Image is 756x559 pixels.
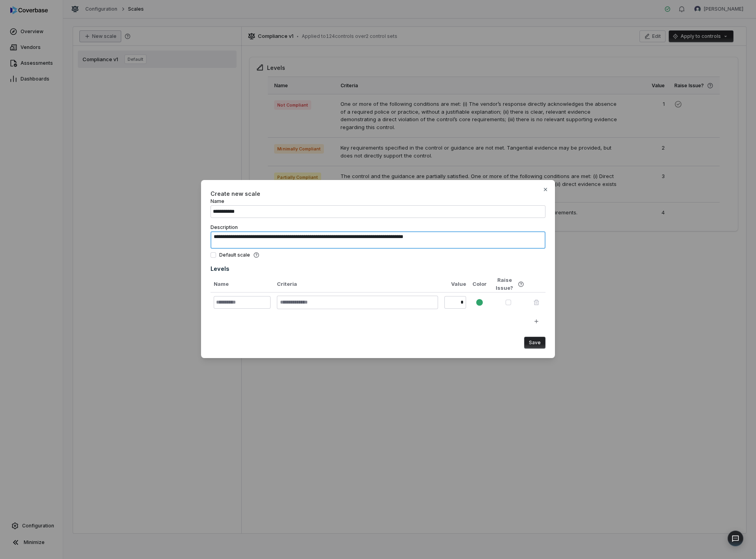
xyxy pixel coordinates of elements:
[219,252,260,258] label: Default scale
[490,276,527,292] th: Raise Issue?
[211,190,260,197] span: Create new scale
[211,198,545,218] label: Name
[441,276,469,293] th: Value
[211,276,274,293] th: Name
[211,205,545,218] input: Name
[211,264,545,273] div: Levels
[469,276,490,293] th: Color
[211,231,545,249] textarea: Description
[524,337,545,349] button: Save
[211,224,545,249] label: Description
[274,276,441,293] th: Criteria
